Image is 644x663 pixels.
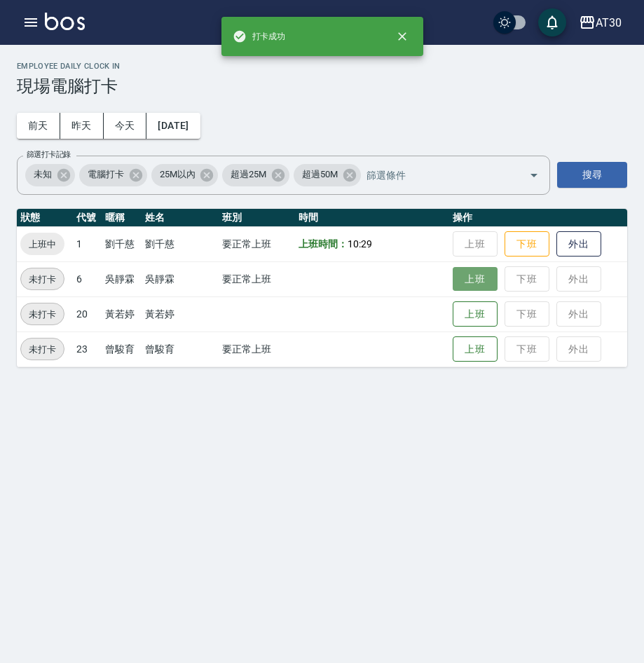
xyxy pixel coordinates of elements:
button: 今天 [104,113,147,139]
button: [DATE] [146,113,200,139]
th: 暱稱 [102,209,142,227]
button: 下班 [505,231,549,257]
span: 未打卡 [21,272,64,287]
td: 要正常上班 [219,331,296,367]
span: 未知 [25,168,60,182]
td: 黃若婷 [102,296,142,331]
span: 25M以內 [151,168,204,182]
td: 劉千慈 [102,226,142,261]
button: close [387,21,418,52]
td: 吳靜霖 [142,261,219,296]
button: 搜尋 [557,162,627,188]
img: Logo [45,13,85,30]
th: 班別 [219,209,296,227]
span: 電腦打卡 [79,168,132,182]
th: 代號 [73,209,102,227]
td: 20 [73,296,102,331]
div: 未知 [25,164,75,186]
td: 劉千慈 [142,226,219,261]
td: 6 [73,261,102,296]
td: 要正常上班 [219,226,296,261]
td: 23 [73,331,102,367]
button: 前天 [17,113,60,139]
div: 超過25M [222,164,289,186]
th: 時間 [295,209,448,227]
div: 25M以內 [151,164,219,186]
td: 曾駿育 [102,331,142,367]
td: 黃若婷 [142,296,219,331]
button: 外出 [556,231,601,257]
td: 曾駿育 [142,331,219,367]
h2: Employee Daily Clock In [17,62,627,71]
button: 上班 [453,301,498,327]
th: 操作 [449,209,627,227]
span: 超過25M [222,168,275,182]
div: 電腦打卡 [79,164,147,186]
input: 篩選條件 [363,163,505,187]
span: 上班中 [20,237,64,252]
td: 要正常上班 [219,261,296,296]
div: 超過50M [294,164,361,186]
td: 吳靜霖 [102,261,142,296]
button: Open [523,164,545,186]
button: save [538,8,566,36]
span: 打卡成功 [233,29,286,43]
th: 姓名 [142,209,219,227]
h3: 現場電腦打卡 [17,76,627,96]
button: 昨天 [60,113,104,139]
button: 上班 [453,267,498,292]
label: 篩選打卡記錄 [27,149,71,160]
button: AT30 [573,8,627,37]
td: 1 [73,226,102,261]
span: 未打卡 [21,307,64,322]
b: 上班時間： [299,238,348,250]
button: 上班 [453,336,498,362]
span: 10:29 [348,238,372,250]
th: 狀態 [17,209,73,227]
span: 未打卡 [21,342,64,357]
span: 超過50M [294,168,346,182]
div: AT30 [596,14,622,32]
